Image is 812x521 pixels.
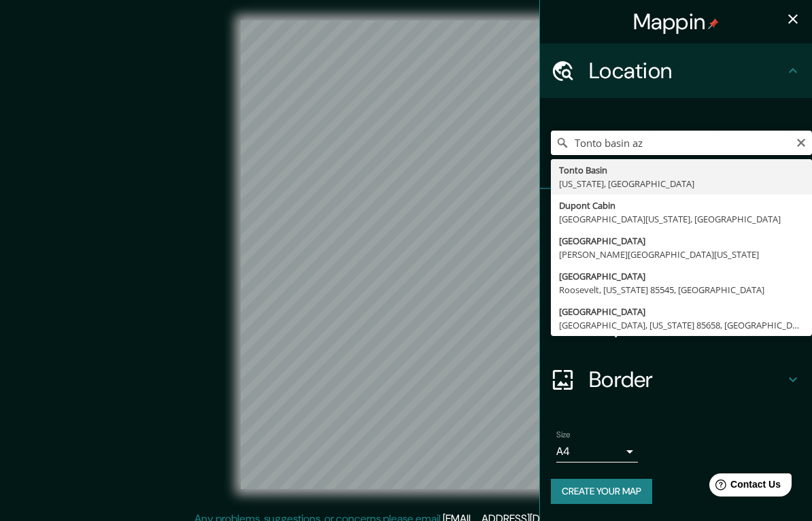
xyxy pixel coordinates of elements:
div: [GEOGRAPHIC_DATA] [559,305,804,318]
div: [US_STATE], [GEOGRAPHIC_DATA] [559,177,804,190]
h4: Layout [589,312,785,339]
img: pin-icon.png [708,18,719,29]
button: Clear [796,135,807,148]
input: Pick your city or area [551,131,812,155]
div: Roosevelt, [US_STATE] 85545, [GEOGRAPHIC_DATA] [559,283,804,297]
div: [GEOGRAPHIC_DATA][US_STATE], [GEOGRAPHIC_DATA] [559,212,804,226]
div: [GEOGRAPHIC_DATA] [559,269,804,283]
div: Border [540,352,812,407]
div: Location [540,44,812,98]
h4: Mappin [633,8,720,35]
label: Size [556,429,571,441]
iframe: Help widget launcher [691,468,797,506]
div: Layout [540,298,812,352]
div: [PERSON_NAME][GEOGRAPHIC_DATA][US_STATE] [559,248,804,261]
div: Pins [540,189,812,243]
div: A4 [556,441,638,463]
div: Tonto Basin [559,163,804,177]
div: [GEOGRAPHIC_DATA] [559,234,804,248]
div: Style [540,243,812,298]
div: [GEOGRAPHIC_DATA], [US_STATE] 85658, [GEOGRAPHIC_DATA] [559,318,804,332]
canvas: Map [241,20,572,489]
h4: Location [589,57,785,84]
div: Dupont Cabin [559,199,804,212]
button: Create your map [551,479,652,504]
h4: Border [589,366,785,393]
